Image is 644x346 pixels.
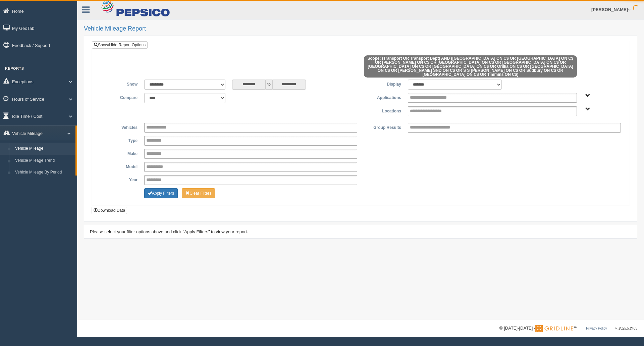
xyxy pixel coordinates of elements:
[586,327,607,330] a: Privacy Policy
[84,26,637,32] h2: Vehicle Mileage Report
[361,123,405,131] label: Group Results
[12,143,75,155] a: Vehicle Mileage
[144,188,178,198] button: Change Filter Options
[361,80,405,88] label: Display
[12,166,75,179] a: Vehicle Mileage By Period
[97,162,141,170] label: Model
[97,123,141,131] label: Vehicles
[12,155,75,167] a: Vehicle Mileage Trend
[92,41,148,49] a: Show/Hide Report Options
[182,188,215,198] button: Change Filter Options
[97,149,141,157] label: Make
[97,175,141,183] label: Year
[97,93,141,101] label: Compare
[97,136,141,144] label: Type
[266,80,272,90] span: to
[535,325,573,332] img: Gridline
[361,106,405,114] label: Locations
[499,325,637,332] div: © [DATE]-[DATE] - ™
[90,229,248,234] span: Please select your filter options above and click "Apply Filters" to view your report.
[92,207,127,214] button: Download Data
[361,93,405,101] label: Applications
[615,327,637,330] span: v. 2025.5.2403
[364,55,577,78] span: Scope: (Transport OR Transport Dept) AND ([GEOGRAPHIC_DATA] ON C$ OR [GEOGRAPHIC_DATA] ON C$ OR [...
[97,80,141,88] label: Show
